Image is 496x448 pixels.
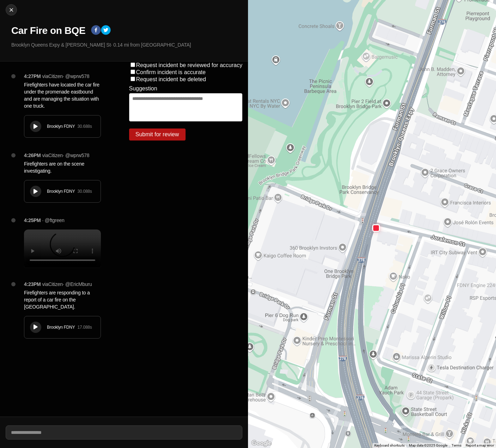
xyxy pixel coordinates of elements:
[136,62,243,68] label: Request incident be reviewed for accuracy
[101,25,111,36] button: twitter
[129,85,157,92] label: Suggestion
[24,152,41,159] p: 4:26PM
[42,281,92,288] p: via Citizen · @ EricMburu
[91,25,101,36] button: facebook
[24,160,101,174] p: Firefighters are on the scene investigating.
[24,81,101,109] p: Firefighters have located the car fire under the promenade eastbound and are managing the situati...
[8,6,15,13] img: cancel
[250,439,273,448] img: Google
[11,24,85,37] h1: Car Fire on BQE
[24,289,101,310] p: Firefighters are responding to a report of a car fire on the [GEOGRAPHIC_DATA].
[42,217,65,224] p: · @ftgreen
[24,217,41,224] p: 4:25PM
[129,129,186,141] button: Submit for review
[6,4,17,16] button: cancel
[136,69,206,75] label: Confirm incident is accurate
[452,443,461,447] a: Terms (opens in new tab)
[42,152,90,159] p: via Citizen · @ wprw578
[78,189,92,194] div: 30.088 s
[42,73,90,80] p: via Citizen · @ wprw578
[78,324,92,330] div: 17.088 s
[47,124,78,129] div: Brooklyn FDNY
[409,443,447,447] span: Map data ©2025 Google
[47,324,78,330] div: Brooklyn FDNY
[47,189,78,194] div: Brooklyn FDNY
[24,73,41,80] p: 4:27PM
[78,124,92,129] div: 30.688 s
[136,76,206,82] label: Request incident be deleted
[374,443,405,448] button: Keyboard shortcuts
[24,281,41,288] p: 4:23PM
[11,41,242,48] p: Brooklyn Queens Expy & [PERSON_NAME] St · 0.14 mi from [GEOGRAPHIC_DATA]
[466,443,494,447] a: Report a map error
[250,439,273,448] a: Open this area in Google Maps (opens a new window)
